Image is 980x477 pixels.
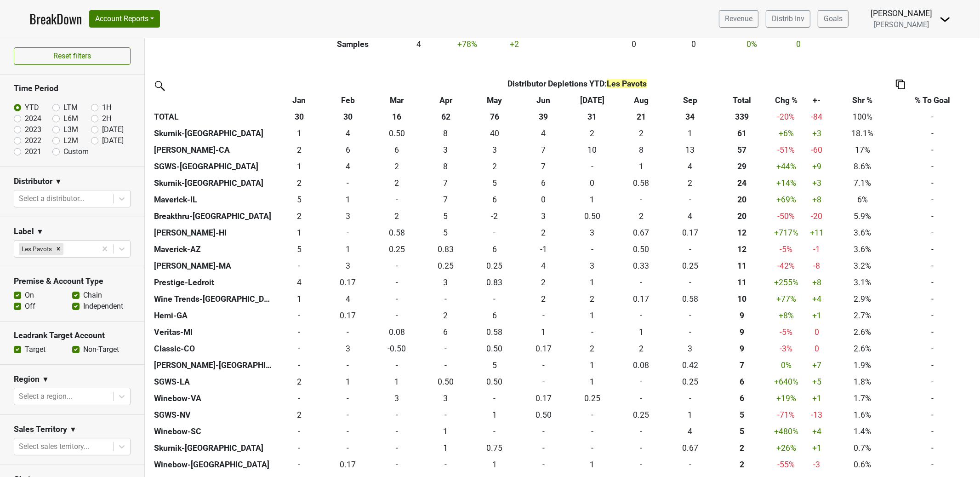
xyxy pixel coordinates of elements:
td: 2.833 [324,208,372,224]
label: L3M [63,124,78,135]
td: 0.58 [372,224,421,241]
td: 0 [666,241,714,258]
div: +9 [805,161,828,172]
td: 1.25 [666,125,714,142]
div: 20 [717,210,767,222]
label: 1H [102,102,111,113]
div: 5 [277,194,321,206]
td: 4.083 [519,258,568,274]
th: Maverick-IL [152,191,274,208]
span: ▼ [69,424,77,435]
td: - [895,125,970,142]
div: Remove Les Pavots [53,243,63,255]
div: 20 [717,194,767,206]
td: 8.6% [831,158,895,175]
div: 0.25 [375,243,419,255]
td: 5.25 [274,191,323,208]
td: +2 [496,36,533,52]
td: 3.5 [519,125,568,142]
div: 2 [619,127,664,139]
th: Apr: activate to sort column ascending [421,92,470,109]
div: 4 [521,127,566,139]
h3: Distributor [14,177,52,186]
td: 0 [519,191,568,208]
div: 6 [473,194,517,206]
a: BreakDown [29,9,82,29]
th: 34 [666,109,714,125]
td: 3.6% [831,241,895,258]
td: 6% [831,191,895,208]
td: 0 [568,175,616,191]
div: 3 [423,144,468,156]
td: 0.33 [617,258,666,274]
td: 2.84 [568,224,616,241]
span: Les Pavots [607,79,647,88]
div: - [570,243,615,255]
div: +3 [805,127,828,139]
td: 5.333 [421,208,470,224]
th: Breakthru-[GEOGRAPHIC_DATA] [152,208,274,224]
div: 2 [375,161,419,172]
td: 4.833 [274,241,323,258]
div: - [277,260,321,272]
td: - [895,241,970,258]
td: -1 [519,241,568,258]
td: - [895,158,970,175]
div: 0 [521,194,566,206]
div: 0.25 [423,260,468,272]
div: - [668,243,712,255]
button: Account Reports [89,10,160,28]
td: 3.583 [324,125,372,142]
label: 2024 [25,113,41,124]
th: Feb: activate to sort column ascending [324,92,372,109]
div: 0.50 [375,127,419,139]
td: 0 [568,158,616,175]
td: 2.249 [617,208,666,224]
label: 2023 [25,124,41,135]
th: Aug: activate to sort column ascending [617,92,666,109]
td: 6.083 [519,175,568,191]
td: 17% [831,142,895,158]
th: 16 [372,109,421,125]
td: 0 [372,191,421,208]
th: Mar: activate to sort column ascending [372,92,421,109]
div: [PERSON_NAME] [871,7,932,19]
div: 6 [473,243,517,255]
div: 3 [326,210,370,222]
a: Distrib Inv [766,10,810,28]
label: [DATE] [102,124,124,135]
div: 7 [423,194,468,206]
td: 9.58 [568,142,616,158]
td: 1.994 [470,158,519,175]
div: 13 [668,144,712,156]
div: 3 [473,144,517,156]
span: ▼ [42,374,49,385]
td: 7 [519,142,568,158]
div: 1 [326,194,370,206]
div: 5 [277,243,321,255]
div: 8 [423,161,468,172]
td: 3 [324,258,372,274]
th: Jan: activate to sort column ascending [274,92,323,109]
th: 19.989 [714,208,769,224]
div: - [326,227,370,239]
h3: Sales Territory [14,425,67,434]
td: -50 % [769,208,803,224]
div: 1 [277,161,321,172]
h3: Region [14,374,40,384]
div: 2 [277,210,321,222]
th: Total: activate to sort column ascending [714,92,769,109]
td: 8 [421,158,470,175]
td: 5.75 [372,142,421,158]
div: 12 [717,243,767,255]
div: 29 [717,161,767,172]
div: 40 [473,127,517,139]
td: 0.584 [617,175,666,191]
label: LTM [63,102,78,113]
td: 0.25 [470,258,519,274]
td: - [895,175,970,191]
td: 0 [666,191,714,208]
td: 1.833 [372,158,421,175]
div: 5 [473,177,517,189]
div: 2 [619,210,664,222]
